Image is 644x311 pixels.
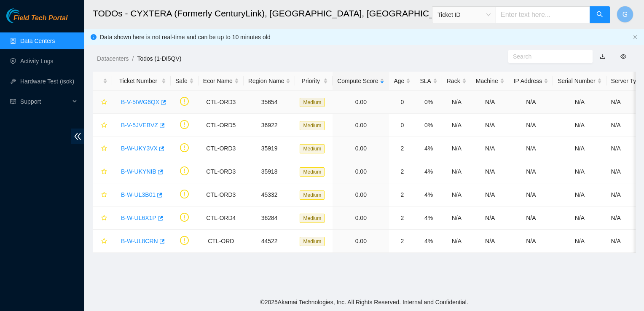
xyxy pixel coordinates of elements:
[199,137,244,160] td: CTL-ORD3
[509,114,553,137] td: N/A
[97,165,107,178] button: star
[121,168,156,175] a: B-W-UKYNIB
[244,230,295,253] td: 44522
[199,230,244,253] td: CTL-ORD
[553,160,606,183] td: N/A
[180,166,189,175] span: exclamation-circle
[97,234,107,248] button: star
[300,190,325,200] span: Medium
[121,214,156,221] a: B-W-UL6X1P
[121,145,158,152] a: B-W-UKY3VX
[415,230,442,253] td: 4%
[6,15,67,26] a: Akamai TechnologiesField Tech Portal
[442,160,471,183] td: N/A
[199,91,244,114] td: CTL-ORD3
[617,6,633,23] button: G
[84,293,644,311] footer: © 2025 Akamai Technologies, Inc. All Rights Reserved. Internal and Confidential.
[244,91,295,114] td: 35654
[471,230,509,253] td: N/A
[442,230,471,253] td: N/A
[300,167,325,177] span: Medium
[471,114,509,137] td: N/A
[20,93,70,110] span: Support
[71,129,84,144] span: double-left
[415,160,442,183] td: 4%
[101,169,107,175] span: star
[10,99,16,105] span: read
[389,206,415,230] td: 2
[244,183,295,206] td: 45332
[132,55,134,62] span: /
[415,91,442,114] td: 0%
[553,230,606,253] td: N/A
[300,237,325,246] span: Medium
[6,8,43,23] img: Akamai Technologies
[121,238,158,244] a: B-W-UL8CRN
[333,183,389,206] td: 0.00
[623,9,628,20] span: G
[244,206,295,230] td: 36284
[442,137,471,160] td: N/A
[121,122,158,129] a: B-V-5JVEBVZ
[415,114,442,137] td: 0%
[389,114,415,137] td: 0
[244,114,295,137] td: 36922
[13,14,67,22] span: Field Tech Portal
[180,97,189,106] span: exclamation-circle
[199,160,244,183] td: CTL-ORD3
[442,91,471,114] td: N/A
[389,160,415,183] td: 2
[620,54,626,59] span: eye
[97,211,107,225] button: star
[471,206,509,230] td: N/A
[437,8,491,21] span: Ticket ID
[389,137,415,160] td: 2
[300,121,325,130] span: Medium
[593,50,612,63] button: download
[180,143,189,152] span: exclamation-circle
[553,91,606,114] td: N/A
[442,114,471,137] td: N/A
[97,142,107,155] button: star
[244,160,295,183] td: 35918
[20,78,74,85] a: Hardware Test (isok)
[121,99,159,105] a: B-V-5IWG6QX
[180,236,189,245] span: exclamation-circle
[415,183,442,206] td: 4%
[199,206,244,230] td: CTL-ORD4
[333,160,389,183] td: 0.00
[509,137,553,160] td: N/A
[20,58,54,64] a: Activity Logs
[553,137,606,160] td: N/A
[509,230,553,253] td: N/A
[389,183,415,206] td: 2
[101,122,107,129] span: star
[101,215,107,222] span: star
[471,160,509,183] td: N/A
[300,144,325,153] span: Medium
[97,55,129,62] a: Datacenters
[180,190,189,198] span: exclamation-circle
[596,11,603,19] span: search
[180,120,189,129] span: exclamation-circle
[509,206,553,230] td: N/A
[244,137,295,160] td: 35919
[633,35,638,40] button: close
[97,118,107,132] button: star
[496,6,590,23] input: Enter text here...
[101,99,107,106] span: star
[471,183,509,206] td: N/A
[509,91,553,114] td: N/A
[97,188,107,201] button: star
[471,137,509,160] td: N/A
[101,192,107,198] span: star
[389,91,415,114] td: 0
[442,206,471,230] td: N/A
[101,145,107,152] span: star
[509,160,553,183] td: N/A
[415,137,442,160] td: 4%
[20,38,55,44] a: Data Centers
[553,114,606,137] td: N/A
[553,183,606,206] td: N/A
